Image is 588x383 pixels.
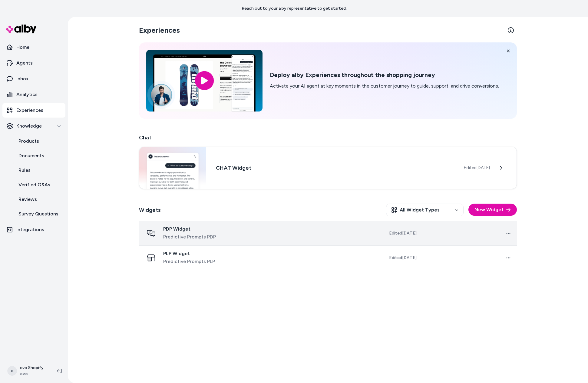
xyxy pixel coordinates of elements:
[163,233,216,241] span: Predictive Prompts PDP
[18,167,31,174] p: Rules
[12,192,65,207] a: Reviews
[12,163,65,178] a: Rules
[389,230,417,236] span: Edited [DATE]
[2,72,65,86] a: Inbox
[2,222,65,237] a: Integrations
[389,255,417,261] span: Edited [DATE]
[270,82,499,90] p: Activate your AI agent at key moments in the customer journey to guide, support, and drive conver...
[139,25,180,35] h2: Experiences
[20,365,44,371] p: evo Shopify
[163,251,215,257] span: PLP Widget
[139,206,161,214] h2: Widgets
[468,204,517,216] button: New Widget
[6,25,36,33] img: alby Logo
[242,5,347,12] p: Reach out to your alby representative to get started.
[20,371,44,377] span: evo
[216,164,454,172] h3: CHAT Widget
[12,178,65,192] a: Verified Q&As
[464,165,490,171] span: Edited [DATE]
[4,361,52,381] button: eevo Shopifyevo
[2,56,65,70] a: Agents
[16,59,33,67] p: Agents
[2,40,65,55] a: Home
[18,210,58,218] p: Survey Questions
[2,119,65,133] button: Knowledge
[7,366,17,376] span: e
[16,122,42,130] p: Knowledge
[16,107,43,114] p: Experiences
[16,91,38,98] p: Analytics
[2,103,65,118] a: Experiences
[18,152,44,159] p: Documents
[386,204,464,216] button: All Widget Types
[18,196,37,203] p: Reviews
[139,133,517,142] h2: Chat
[16,226,44,233] p: Integrations
[139,147,517,189] a: Chat widgetCHAT WidgetEdited[DATE]
[16,75,28,82] p: Inbox
[12,134,65,148] a: Products
[12,207,65,221] a: Survey Questions
[16,44,29,51] p: Home
[12,148,65,163] a: Documents
[2,87,65,102] a: Analytics
[163,258,215,265] span: Predictive Prompts PLP
[139,147,206,189] img: Chat widget
[18,181,50,188] p: Verified Q&As
[163,226,216,232] span: PDP Widget
[18,138,39,145] p: Products
[270,71,499,79] h2: Deploy alby Experiences throughout the shopping journey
